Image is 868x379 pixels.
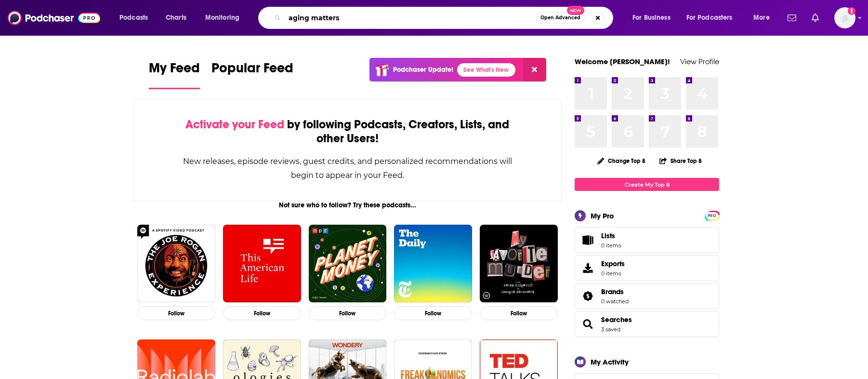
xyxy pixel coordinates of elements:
[394,225,472,303] img: The Daily
[659,151,702,170] button: Share Top 8
[834,7,855,28] button: Show profile menu
[480,306,558,320] button: Follow
[601,231,615,240] span: Lists
[848,7,855,15] svg: Add a profile image
[591,211,614,220] div: My Pro
[747,10,782,26] button: open menu
[601,315,632,324] a: Searches
[133,201,562,209] div: Not sure who to follow? Try these podcasts...
[309,306,387,320] button: Follow
[137,225,215,303] img: The Joe Rogan Experience
[601,287,629,296] a: Brands
[575,57,670,66] a: Welcome [PERSON_NAME]!
[393,66,453,74] p: Podchaser Update!
[601,259,625,268] span: Exports
[211,60,293,89] a: Popular Feed
[592,155,651,167] button: Change Top 8
[137,306,215,320] button: Follow
[480,225,558,303] img: My Favorite Murder with Karen Kilgariff and Georgia Hardstark
[578,261,597,275] span: Exports
[575,283,719,309] span: Brands
[198,10,252,26] button: open menu
[536,12,585,24] button: Open AdvancedNew
[686,11,733,25] span: For Podcasters
[601,287,624,296] span: Brands
[575,311,719,337] span: Searches
[601,242,621,249] span: 0 items
[394,306,472,320] button: Follow
[680,57,719,66] a: View Profile
[267,7,622,29] div: Search podcasts, credits, & more...
[706,212,718,219] a: PRO
[159,10,192,26] a: Charts
[591,357,629,366] div: My Activity
[166,11,186,25] span: Charts
[285,10,536,26] input: Search podcasts, credits, & more...
[601,270,625,277] span: 0 items
[149,60,200,89] a: My Feed
[706,212,718,219] span: PRO
[182,154,513,182] div: New releases, episode reviews, guest credits, and personalized recommendations will begin to appe...
[211,60,293,82] span: Popular Feed
[540,15,580,20] span: Open Advanced
[601,298,629,305] a: 0 watched
[680,10,747,26] button: open menu
[578,317,597,331] a: Searches
[8,9,100,27] img: Podchaser - Follow, Share and Rate Podcasts
[753,11,770,25] span: More
[113,10,160,26] button: open menu
[808,10,823,26] a: Show notifications dropdown
[632,11,671,25] span: For Business
[601,231,621,240] span: Lists
[182,118,513,146] div: by following Podcasts, Creators, Lists, and other Users!
[205,11,239,25] span: Monitoring
[784,10,800,26] a: Show notifications dropdown
[309,225,387,303] img: Planet Money
[119,11,148,25] span: Podcasts
[601,326,620,333] a: 3 saved
[185,117,284,132] span: Activate your Feed
[578,289,597,303] a: Brands
[575,227,719,253] a: Lists
[457,63,515,77] a: See What's New
[834,7,855,28] span: Logged in as kkitamorn
[834,7,855,28] img: User Profile
[578,233,597,247] span: Lists
[223,306,301,320] button: Follow
[149,60,200,82] span: My Feed
[575,255,719,281] a: Exports
[223,225,301,303] img: This American Life
[575,178,719,191] a: Create My Top 8
[567,6,584,15] span: New
[626,10,683,26] button: open menu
